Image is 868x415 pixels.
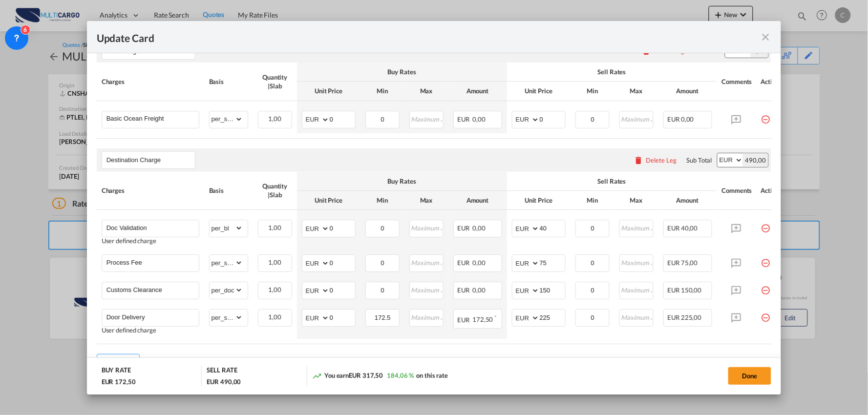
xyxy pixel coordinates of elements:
div: Update Card [97,31,760,43]
div: Sub Total [687,156,712,165]
input: 150 [540,282,565,297]
div: EUR 172,50 [102,377,136,386]
input: 0 [540,111,565,126]
span: 1,00 [268,115,281,123]
input: Maximum Amount [620,255,653,270]
input: 75 [540,255,565,270]
span: 1,00 [268,258,281,266]
input: Maximum Amount [620,282,653,297]
input: Maximum Amount [620,111,653,126]
md-icon: icon-delete [634,155,644,165]
div: Delete Leg [646,156,677,164]
input: Minimum Amount [576,310,609,324]
th: Max [404,191,448,210]
span: 75,00 [681,259,698,267]
div: Charges [102,77,199,86]
th: Unit Price [507,82,571,101]
span: EUR [668,115,680,123]
input: 40 [540,220,565,235]
input: 225 [540,310,565,324]
th: Amount [448,191,507,210]
input: Charge Name [106,111,199,126]
th: Max [404,82,448,101]
span: EUR [668,313,680,321]
span: EUR [458,286,471,294]
span: 1,00 [268,224,281,231]
span: EUR [668,224,680,232]
md-icon: icon-minus-circle-outline red-400-fg pt-7 [761,220,771,229]
button: Done [728,367,771,385]
span: EUR [458,115,471,123]
sup: Minimum amount [495,314,497,320]
th: Amount [448,82,507,101]
input: Minimum Amount [366,111,399,126]
select: per_shipment [210,111,243,127]
span: EUR [458,224,471,232]
div: BUY RATE [102,366,131,377]
md-icon: icon-minus-circle-outline red-400-fg pt-7 [761,254,771,264]
button: Add Leg [97,354,140,372]
select: per_doc [210,282,243,298]
input: Minimum Amount [576,255,609,270]
input: Charge Name [106,282,199,297]
span: 1,00 [268,286,281,293]
div: Buy Rates [302,177,502,186]
select: per_shipment [210,310,243,325]
span: 0,00 [472,259,486,267]
input: Maximum Amount [620,310,653,324]
span: 0,00 [472,286,486,294]
input: Charge Name [106,255,199,270]
div: 490,00 [743,153,768,167]
span: 40,00 [681,224,698,232]
span: 172,50 [472,316,493,324]
th: Min [571,191,614,210]
span: 0,00 [472,224,486,232]
th: Max [614,82,658,101]
md-input-container: Door Delivery [102,310,199,324]
span: 0,00 [472,115,486,123]
input: 0 [330,310,355,324]
span: EUR [668,259,680,267]
th: Min [360,191,404,210]
select: per_shipment [210,255,243,270]
input: Minimum Amount [366,282,399,297]
span: 225,00 [681,313,701,321]
md-input-container: Customs Clearance [102,282,199,297]
div: EUR 490,00 [207,377,241,386]
span: EUR [458,316,471,324]
div: Sell Rates [512,67,712,76]
input: Maximum Amount [410,111,443,126]
button: Delete Leg [642,47,685,55]
th: Action [756,62,789,101]
th: Action [756,172,789,210]
input: Minimum Amount [576,282,609,297]
button: Delete Leg [634,156,677,164]
input: 0 [330,111,355,126]
div: Buy Rates [302,67,502,76]
input: 0 [330,255,355,270]
th: Amount [658,82,717,101]
md-icon: icon-minus-circle-outline red-400-fg pt-7 [761,282,771,291]
th: Min [360,82,404,101]
md-icon: icon-trending-up [312,371,322,381]
input: 0 [330,220,355,235]
input: 0 [330,282,355,297]
div: Basis [209,77,248,86]
iframe: Chat [7,364,42,400]
md-dialog: Update Card Port ... [87,21,782,394]
input: Minimum Amount [576,111,609,126]
span: 1,00 [268,313,281,321]
input: Maximum Amount [410,220,443,235]
input: Minimum Amount [576,220,609,235]
md-icon: icon-close fg-AAA8AD m-0 pointer [760,31,771,43]
th: Unit Price [297,82,360,101]
div: SELL RATE [207,366,237,377]
span: EUR [458,259,471,267]
div: Sell Rates [512,177,712,186]
span: 0,00 [681,115,694,123]
th: Comments [717,62,756,101]
md-input-container: Basic Ocean Freight [102,111,199,126]
th: Unit Price [507,191,571,210]
div: You earn on this rate [312,371,448,381]
input: Minimum Amount [366,255,399,270]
